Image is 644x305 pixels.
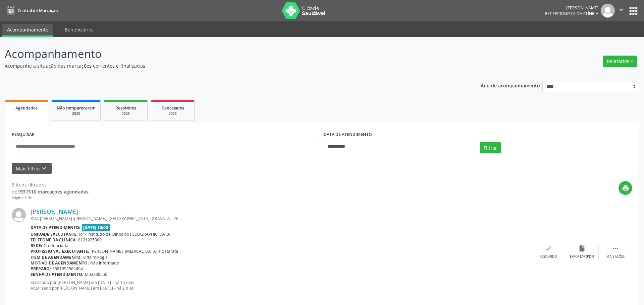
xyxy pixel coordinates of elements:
[481,81,540,89] p: Ano de acompanhamento
[540,254,557,259] div: Resolvido
[615,4,628,18] button: 
[82,224,110,231] span: [DATE] 10:00
[5,46,449,62] p: Acompanhamento
[60,24,98,35] a: Beneficiários
[612,245,619,252] i: 
[578,245,586,252] i: insert_drive_file
[31,248,89,254] b: Profissional executante:
[31,272,84,277] b: Senha de atendimento:
[545,245,552,252] i: check
[109,111,143,116] div: 2025
[31,260,89,266] b: Motivo de agendamento:
[545,11,598,16] span: Recepcionista da clínica
[31,266,51,272] b: Preparo:
[85,272,107,277] span: M02938550
[570,254,594,259] div: Exportar (PDF)
[12,188,89,195] div: de
[57,111,96,116] div: 2025
[324,130,372,140] label: DATA DE ATENDIMENTO
[115,105,136,111] span: Resolvidos
[17,8,58,13] span: Central de Marcação
[31,208,78,215] a: [PERSON_NAME]
[91,248,178,254] span: [PERSON_NAME], [MEDICAL_DATA] e Catarata
[41,165,48,172] i: keyboard_arrow_down
[90,260,119,266] span: Não informado
[12,130,35,140] label: PESQUISAR
[57,105,96,111] span: Não compareceram
[601,4,615,18] img: img
[162,105,184,111] span: Cancelados
[5,62,449,69] p: Acompanhe a situação das marcações correntes e finalizadas
[2,24,53,37] a: Acompanhamento
[31,225,80,230] b: Data de atendimento:
[31,280,532,291] p: Solicitado por [PERSON_NAME] em [DATE] - há 15 dias Atualizado por [PERSON_NAME] em [DATE] - há 2...
[52,266,83,272] span: 5581992562494
[618,6,625,13] i: 
[545,5,598,11] div: [PERSON_NAME]
[622,184,629,192] i: print
[83,254,108,260] span: Oftalmologia
[12,163,52,174] button: Mais filtroskeyboard_arrow_down
[619,181,632,195] button: print
[78,237,102,243] span: 8121225000
[79,231,171,237] span: Ior - Institudo de Olhos do [GEOGRAPHIC_DATA]
[31,237,77,243] b: Telefone da clínica:
[12,195,89,201] div: Página 1 de 1
[12,181,89,188] div: 3 itens filtrados
[5,5,58,16] a: Central de Marcação
[44,243,68,248] span: Credenciada
[31,216,532,221] div: RUA [PERSON_NAME] .[PERSON_NAME], [GEOGRAPHIC_DATA], GRAVATA - PE
[606,254,625,259] div: Mais ações
[31,243,42,248] b: Rede:
[156,111,190,116] div: 2025
[628,5,639,17] button: apps
[17,188,89,195] strong: 1931516 marcações agendadas
[15,105,38,111] span: Agendados
[31,231,78,237] b: Unidade executante:
[603,56,637,67] button: Relatórios
[480,142,501,153] button: Filtrar
[31,254,82,260] b: Item de agendamento:
[12,208,26,222] img: img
